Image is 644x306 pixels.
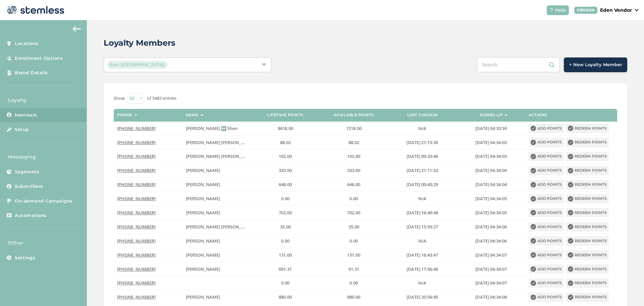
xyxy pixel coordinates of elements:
span: 35.00 [348,224,359,230]
img: logo-dark-0685b13c.svg [5,3,64,17]
button: Add points [529,222,564,231]
span: 91.31 [348,266,359,272]
button: Add points [529,152,564,161]
button: Add points [529,124,564,133]
label: (405) 596-5254 [117,224,179,230]
span: 0.00 [350,238,358,244]
label: victore anthony girdner [186,168,248,173]
label: (918) 402-9463 [117,182,179,187]
span: Segments [15,169,39,175]
label: Leroy Wilson [186,210,248,216]
label: Last checkin [407,113,438,117]
span: [PERSON_NAME] [186,266,220,272]
button: Add points [529,208,564,217]
label: (918) 430-6773 [117,196,179,202]
label: 2021-11-06 20:56:45 [391,294,453,300]
span: [DATE] 04:34:03 [475,153,507,159]
label: 2023-04-18 16:49:48 [391,210,453,216]
span: On-demand Campaigns [15,198,73,205]
span: [DATE] 04:34:03 [475,139,507,145]
span: Subscribers [15,183,43,190]
label: Show [114,95,125,102]
span: 88.02 [348,139,359,145]
th: Actions [525,109,617,122]
button: Redeem points [566,236,609,246]
span: Enrollment Options [15,55,63,62]
span: [PHONE_NUMBER] [117,139,156,145]
div: Chat Widget [610,274,644,306]
span: Settings [15,255,35,261]
label: William Robert Lewis [186,266,248,272]
span: 646.00 [347,181,360,187]
label: 2024-01-22 04:34:05 [460,210,522,216]
span: 131.00 [347,252,360,258]
img: icon-arrow-back-accent-c549486e.svg [73,26,81,32]
span: [PHONE_NUMBER] [117,210,156,216]
label: 646.00 [254,182,316,187]
span: [DATE] 04:34:04 [475,167,507,173]
span: [DATE] 04:33:59 [475,125,507,131]
label: (918) 289-4314 [117,168,179,173]
label: (918) 520-3448 [117,210,179,216]
span: 333.00 [347,167,360,173]
span: [PERSON_NAME] [186,181,220,187]
label: 702.00 [254,210,316,216]
label: (918) 527-4095 [117,252,179,258]
span: [PERSON_NAME] [PERSON_NAME] [186,139,255,145]
span: [PHONE_NUMBER] [117,167,156,173]
span: [PHONE_NUMBER] [117,195,156,202]
label: 35.00 [254,224,316,230]
button: Redeem points [566,194,609,204]
label: (405) 408-1839 [117,154,179,159]
label: 35.00 [323,224,385,230]
span: + New Loyalty Member [569,61,622,68]
label: (918) 404-9452 [117,280,179,286]
label: 880.00 [323,294,385,300]
span: Help [555,7,566,14]
span: [DATE] 04:34:06 [475,238,507,244]
label: of 5482 entries [147,95,176,102]
div: VENDOR [574,7,597,14]
span: [DATE] 04:34:05 [475,195,507,202]
span: [DATE] 04:34:08 [475,294,507,300]
span: Brand Details [15,70,48,76]
span: 102.00 [279,153,292,159]
label: 2024-01-22 04:34:06 [460,224,522,230]
button: Redeem points [566,152,609,161]
label: (503) 804-9208 [117,126,179,131]
span: Locations [15,40,39,47]
span: [PHONE_NUMBER] [117,294,156,300]
span: 131.00 [279,252,292,258]
label: 880.00 [254,294,316,300]
label: 2022-07-08 16:43:47 [391,252,453,258]
span: Automations [15,212,47,219]
button: Add points [529,250,564,260]
label: N/A [391,196,453,202]
span: 880.00 [279,294,292,300]
label: 8618.00 [254,126,316,131]
button: Add points [529,236,564,246]
span: [PERSON_NAME] ↔️ Shen [186,125,237,131]
span: [DATE] 15:55:27 [407,224,438,230]
label: joshua bryan hale [186,154,248,159]
span: 35.00 [280,224,291,230]
button: Redeem points [566,166,609,175]
button: Redeem points [566,250,609,260]
span: [PHONE_NUMBER] [117,181,156,187]
button: Redeem points [566,208,609,217]
label: 131.00 [254,252,316,258]
label: 131.00 [323,252,385,258]
label: N/A [391,126,453,131]
label: 691.31 [254,266,316,272]
label: Phone [117,113,132,117]
label: (760) 333-3756 [117,140,179,145]
button: Redeem points [566,278,609,288]
span: [DATE] 16:49:48 [407,210,438,216]
span: [PHONE_NUMBER] [117,238,156,244]
span: [PERSON_NAME] [186,238,220,244]
label: joe moherly [186,238,248,244]
label: 102.00 [254,154,316,159]
label: 88.02 [254,140,316,145]
button: Add points [529,180,564,189]
span: Setup [15,126,29,133]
